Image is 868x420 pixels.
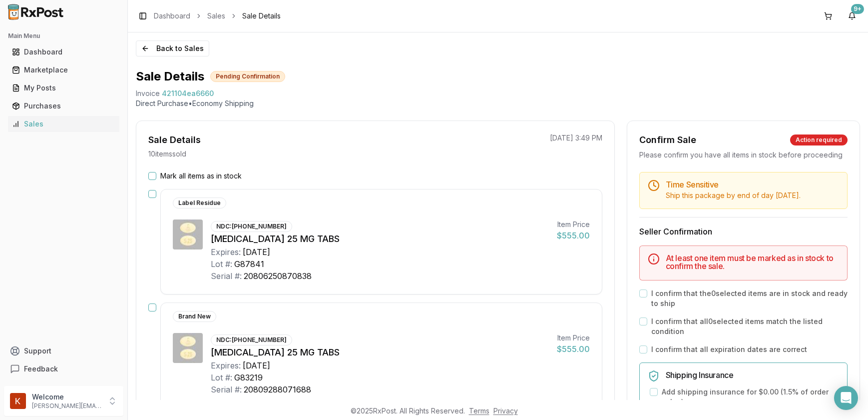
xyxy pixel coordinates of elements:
label: I confirm that all expiration dates are correct [651,344,807,354]
span: Feedback [24,364,58,374]
button: 9+ [844,8,860,24]
label: Add shipping insurance for $0.00 ( 1.5 % of order value) [662,387,839,407]
div: Purchases [12,101,115,111]
p: 10 item s sold [148,149,186,159]
a: Dashboard [154,11,190,21]
div: $555.00 [557,229,590,241]
a: Marketplace [8,61,119,79]
div: [DATE] [243,246,270,258]
div: Sales [12,119,115,129]
div: NDC: [PHONE_NUMBER] [211,334,292,345]
div: Lot #: [211,258,232,270]
div: [MEDICAL_DATA] 25 MG TABS [211,345,549,359]
span: 421104ea6660 [162,88,214,98]
div: 9+ [851,4,864,14]
div: Item Price [557,219,590,229]
h5: Shipping Insurance [666,371,839,379]
nav: breadcrumb [154,11,281,21]
label: Mark all items as in stock [160,171,242,181]
img: RxPost Logo [4,4,68,20]
div: NDC: [PHONE_NUMBER] [211,221,292,232]
button: My Posts [4,80,123,96]
button: Sales [4,116,123,132]
label: I confirm that the 0 selected items are in stock and ready to ship [651,288,848,308]
a: My Posts [8,79,119,97]
a: Privacy [493,406,518,415]
p: [DATE] 3:49 PM [550,133,602,143]
div: Sale Details [148,133,201,147]
a: Terms [469,406,489,415]
div: Please confirm you have all items in stock before proceeding [639,150,848,160]
p: Direct Purchase • Economy Shipping [136,98,860,108]
div: [MEDICAL_DATA] 25 MG TABS [211,232,549,246]
div: Expires: [211,359,241,371]
img: Jardiance 25 MG TABS [173,333,203,363]
img: User avatar [10,393,26,409]
p: Welcome [32,392,101,402]
div: Open Intercom Messenger [834,386,858,410]
a: Sales [8,115,119,133]
div: Label Residue [173,197,226,208]
button: Purchases [4,98,123,114]
button: Dashboard [4,44,123,60]
h1: Sale Details [136,68,204,84]
button: Support [4,342,123,360]
div: Marketplace [12,65,115,75]
div: Expires: [211,246,241,258]
button: Feedback [4,360,123,378]
img: Jardiance 25 MG TABS [173,219,203,249]
h3: Seller Confirmation [639,225,848,237]
div: G83219 [234,371,263,383]
div: 20806250870838 [244,270,312,282]
div: Action required [790,134,848,145]
h5: At least one item must be marked as in stock to confirm the sale. [666,254,839,270]
span: Sale Details [242,11,281,21]
div: $555.00 [557,343,590,355]
h2: Main Menu [8,32,119,40]
div: Brand New [173,311,216,322]
div: Pending Confirmation [210,71,285,82]
div: Confirm Sale [639,133,696,147]
div: G87841 [234,258,264,270]
button: Marketplace [4,62,123,78]
div: Serial #: [211,383,242,395]
span: Ship this package by end of day [DATE] . [666,191,801,199]
a: Purchases [8,97,119,115]
div: My Posts [12,83,115,93]
a: Sales [207,11,225,21]
p: [PERSON_NAME][EMAIL_ADDRESS][DOMAIN_NAME] [32,402,101,410]
button: Back to Sales [136,40,209,56]
a: Dashboard [8,43,119,61]
div: [DATE] [243,359,270,371]
h5: Time Sensitive [666,180,839,188]
div: 20809288071688 [244,383,311,395]
div: Serial #: [211,270,242,282]
div: Invoice [136,88,160,98]
div: Item Price [557,333,590,343]
div: Dashboard [12,47,115,57]
div: Lot #: [211,371,232,383]
label: I confirm that all 0 selected items match the listed condition [651,316,848,336]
